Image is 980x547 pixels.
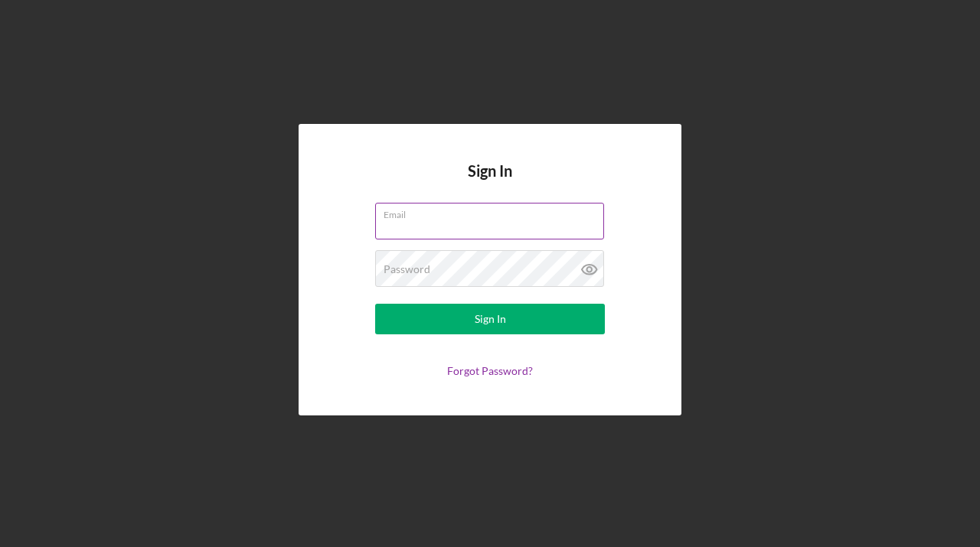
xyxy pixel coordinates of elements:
[384,263,430,275] label: Password
[468,162,512,203] h4: Sign In
[384,203,604,220] label: Email
[447,364,533,377] a: Forgot Password?
[475,304,506,334] div: Sign In
[375,304,605,334] button: Sign In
